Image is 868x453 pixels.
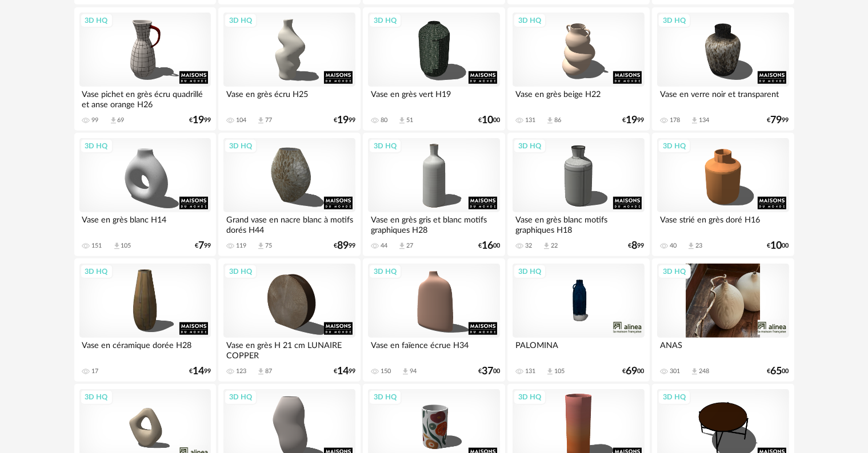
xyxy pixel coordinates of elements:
span: 10 [482,116,493,124]
span: 16 [482,242,493,250]
div: 94 [410,367,417,375]
div: Vase strié en grès doré H16 [657,212,789,235]
span: Download icon [113,242,121,250]
span: 37 [482,367,493,375]
div: 44 [381,242,387,250]
div: 3D HQ [80,13,113,28]
div: Vase en céramique dorée H28 [79,338,211,361]
a: 3D HQ Vase en grès beige H22 131 Download icon 86 €1999 [507,7,649,131]
div: Vase en grès blanc H14 [79,212,211,235]
div: € 99 [334,242,355,250]
div: 105 [554,367,565,375]
div: 3D HQ [224,264,257,279]
div: 27 [406,242,413,250]
span: Download icon [398,116,406,125]
div: Grand vase en nacre blanc à motifs dorés H44 [223,212,355,235]
div: 3D HQ [224,390,257,405]
div: 3D HQ [658,264,691,279]
div: 131 [525,116,535,124]
span: 14 [337,367,349,375]
div: ANAS [657,338,789,361]
span: 79 [771,116,782,124]
div: € 00 [478,116,500,124]
div: 123 [236,367,246,375]
div: 248 [699,367,709,375]
div: PALOMINA [513,338,644,361]
div: 3D HQ [369,13,402,28]
div: € 00 [623,367,645,375]
span: Download icon [546,116,554,125]
div: 3D HQ [369,139,402,153]
div: Vase en grès gris et blanc motifs graphiques H28 [368,212,499,235]
a: 3D HQ Vase en grès H 21 cm LUNAIRE COPPER 123 Download icon 87 €1499 [218,258,360,382]
div: Vase en grès blanc motifs graphiques H18 [513,212,644,235]
span: 65 [771,367,782,375]
div: 75 [265,242,272,250]
div: 104 [236,116,246,124]
div: 151 [92,242,102,250]
div: 119 [236,242,246,250]
div: Vase en verre noir et transparent [657,87,789,110]
a: 3D HQ Vase en grès blanc H14 151 Download icon 105 €799 [74,133,216,256]
span: Download icon [398,242,406,250]
span: Download icon [257,242,265,250]
a: 3D HQ Vase en grès gris et blanc motifs graphiques H28 44 Download icon 27 €1600 [363,133,505,256]
div: 3D HQ [224,13,257,28]
div: 23 [695,242,702,250]
span: Download icon [687,242,695,250]
a: 3D HQ Vase strié en grès doré H16 40 Download icon 23 €1000 [652,133,794,256]
a: 3D HQ ANAS 301 Download icon 248 €6500 [652,258,794,382]
span: 19 [337,116,349,124]
div: € 99 [623,116,645,124]
a: 3D HQ Grand vase en nacre blanc à motifs dorés H44 119 Download icon 75 €8999 [218,133,360,256]
div: 150 [381,367,391,375]
a: 3D HQ Vase en grès écru H25 104 Download icon 77 €1999 [218,7,360,131]
span: Download icon [690,367,699,376]
div: € 00 [767,242,789,250]
div: Vase en grès H 21 cm LUNAIRE COPPER [223,338,355,361]
div: 3D HQ [513,139,546,153]
div: 3D HQ [369,264,402,279]
div: 301 [670,367,680,375]
div: € 99 [189,367,211,375]
span: 69 [626,367,638,375]
div: 32 [525,242,532,250]
div: € 99 [334,116,355,124]
div: 87 [265,367,272,375]
span: Download icon [546,367,554,376]
div: 178 [670,116,680,124]
div: 3D HQ [80,264,113,279]
div: 3D HQ [513,390,546,405]
span: 19 [626,116,638,124]
span: Download icon [109,116,118,125]
span: Download icon [542,242,551,250]
a: 3D HQ Vase en céramique dorée H28 17 €1499 [74,258,216,382]
div: 22 [551,242,558,250]
div: Vase en grès vert H19 [368,87,499,110]
div: 3D HQ [513,13,546,28]
a: 3D HQ Vase en grès blanc motifs graphiques H18 32 Download icon 22 €899 [507,133,649,256]
div: € 99 [195,242,211,250]
span: Download icon [257,367,265,376]
a: 3D HQ PALOMINA 131 Download icon 105 €6900 [507,258,649,382]
div: Vase en grès écru H25 [223,87,355,110]
div: 51 [406,116,413,124]
div: 134 [699,116,709,124]
div: 86 [554,116,561,124]
div: 3D HQ [224,139,257,153]
span: 19 [193,116,204,124]
div: 40 [670,242,677,250]
span: 7 [198,242,204,250]
a: 3D HQ Vase en faïence écrue H34 150 Download icon 94 €3700 [363,258,505,382]
span: 14 [193,367,204,375]
div: € 99 [334,367,355,375]
span: Download icon [690,116,699,125]
div: 99 [92,116,99,124]
span: 10 [771,242,782,250]
span: Download icon [401,367,410,376]
span: Download icon [257,116,265,125]
div: Vase pichet en grès écru quadrillé et anse orange H26 [79,87,211,110]
a: 3D HQ Vase en verre noir et transparent 178 Download icon 134 €7999 [652,7,794,131]
div: 131 [525,367,535,375]
div: Vase en faïence écrue H34 [368,338,499,361]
